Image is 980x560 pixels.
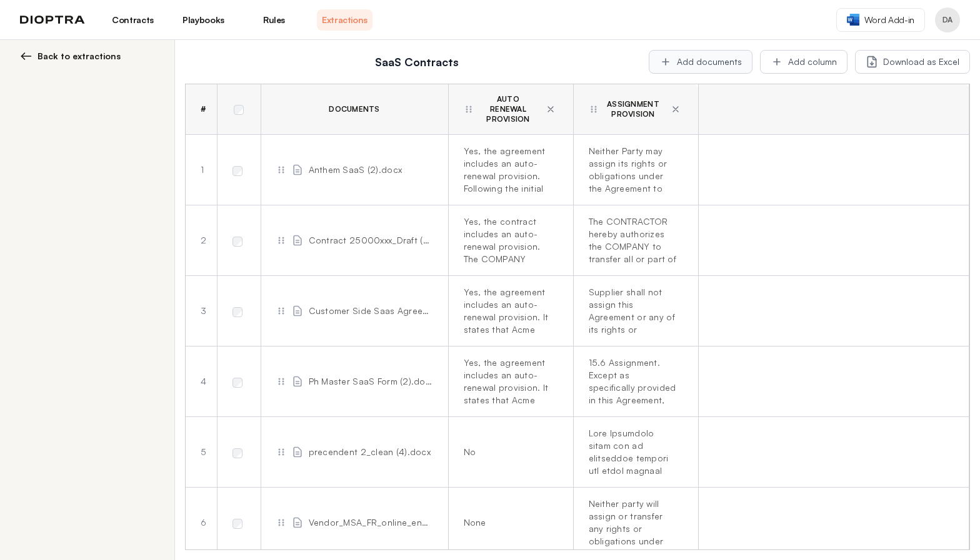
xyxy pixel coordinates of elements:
[105,9,161,31] a: Contracts
[847,14,859,26] img: word
[464,145,553,195] div: Yes, the agreement includes an auto-renewal provision. Following the initial term of three years,...
[309,164,402,176] span: Anthem SaaS (2).docx
[20,16,85,24] img: logo
[261,84,448,135] th: Documents
[309,516,433,529] span: Vendor_MSA_FR_online_eng (3).docx
[186,205,217,276] td: 2
[186,84,217,135] th: #
[309,375,433,388] span: Ph Master SaaS Form (2).docx
[604,99,663,119] span: Assignment Provision
[192,53,641,71] h2: SaaS Contracts
[186,488,217,558] td: 6
[464,516,553,529] div: None
[309,234,433,247] span: Contract 25000xxx_Draft (3).docx
[543,102,558,117] button: Delete column
[246,9,302,31] a: Rules
[649,50,752,74] button: Add documents
[935,7,960,32] button: Profile menu
[176,9,231,31] a: Playbooks
[317,9,372,31] a: Extractions
[464,356,553,406] div: Yes, the agreement includes an auto-renewal provision. It states that Acme may extend the agreeme...
[668,102,683,117] button: Delete column
[186,276,217,346] td: 3
[37,50,121,62] span: Back to extractions
[20,50,159,62] button: Back to extractions
[186,417,217,488] td: 5
[855,50,970,74] button: Download as Excel
[464,286,553,336] div: Yes, the agreement includes an auto-renewal provision. It states that Acme may renew the agreemen...
[589,498,678,548] div: Neither party will assign or transfer any rights or obligations under this Agreement without the ...
[589,145,678,195] div: Neither Party may assign its rights or obligations under the Agreement to any third party without...
[309,305,433,317] span: Customer Side Saas Agreement.docx
[864,14,914,26] span: Word Add-in
[589,286,678,336] div: Supplier shall not assign this Agreement or any of its rights or obligations hereunder, without t...
[20,50,32,62] img: left arrow
[589,356,678,406] div: 15.6 Assignment. Except as specifically provided in this Agreement, Provider shall not assign any...
[760,50,847,74] button: Add column
[836,8,925,32] a: Word Add-in
[464,446,553,458] div: No
[186,135,217,205] td: 1
[479,94,538,124] span: Auto Renewal Provision
[589,215,678,265] div: The CONTRACTOR hereby authorizes the COMPANY to transfer all or part of the ownership of the righ...
[309,446,431,458] span: precendent 2_clean (4).docx
[589,427,678,477] div: Lore Ipsumdolo sitam con ad elitseddoe tempori utl etdol magnaal enimadm ve qui nostr Exerc, ulla...
[464,215,553,265] div: Yes, the contract includes an auto-renewal provision. The COMPANY reserves the right to extend th...
[186,346,217,417] td: 4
